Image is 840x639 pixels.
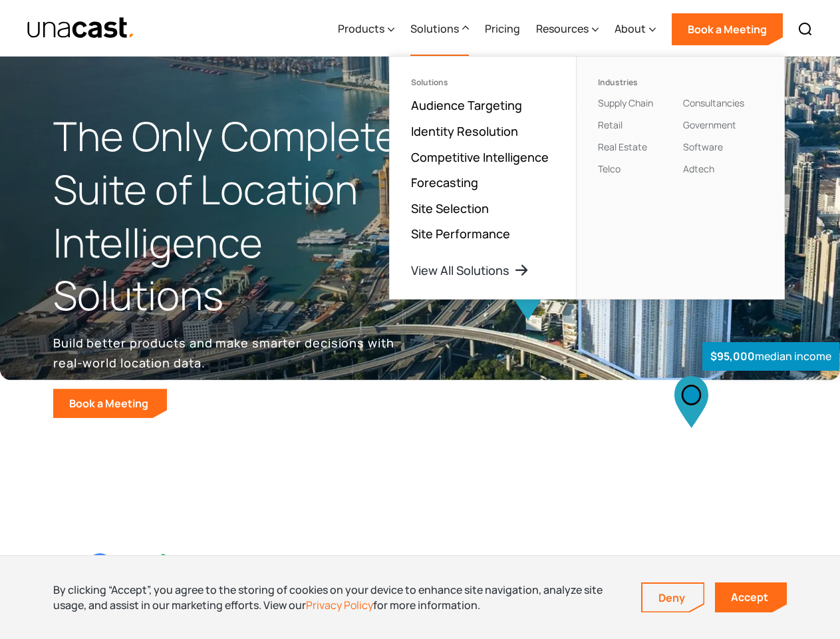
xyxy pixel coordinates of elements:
[642,584,704,612] a: Deny
[411,200,489,216] a: Site Selection
[27,17,135,40] img: Unacast text logo
[389,56,785,300] nav: Solutions
[338,21,384,37] div: Products
[683,162,714,175] a: Adtech
[710,349,755,363] strong: $95,000
[672,13,783,45] a: Book a Meeting
[410,21,459,37] div: Solutions
[598,140,647,153] a: Real Estate
[306,598,373,612] a: Privacy Policy
[536,2,599,57] div: Resources
[411,78,555,87] div: Solutions
[683,140,723,153] a: Software
[53,110,420,322] h1: The Only Complete Suite of Location Intelligence Solutions
[715,582,787,612] a: Accept
[615,21,646,37] div: About
[598,78,678,87] div: Industries
[702,342,839,371] div: median income
[374,550,467,588] img: BCG logo
[411,174,478,190] a: Forecasting
[485,2,520,57] a: Pricing
[517,553,610,585] img: Harvard U logo
[411,226,510,242] a: Site Performance
[411,97,522,113] a: Audience Targeting
[53,389,167,418] a: Book a Meeting
[598,118,623,131] a: Retail
[598,97,653,109] a: Supply Chain
[338,2,394,57] div: Products
[615,2,656,57] div: About
[53,582,621,612] div: By clicking “Accept”, you agree to the storing of cookies on your device to enhance site navigati...
[683,118,736,131] a: Government
[411,123,518,139] a: Identity Resolution
[797,21,813,37] img: Search icon
[27,17,135,40] a: home
[53,333,399,373] p: Build better products and make smarter decisions with real-world location data.
[88,553,181,584] img: Google logo Color
[683,97,744,109] a: Consultancies
[411,262,529,278] a: View All Solutions
[410,2,469,57] div: Solutions
[411,149,549,165] a: Competitive Intelligence
[598,162,621,175] a: Telco
[536,21,589,37] div: Resources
